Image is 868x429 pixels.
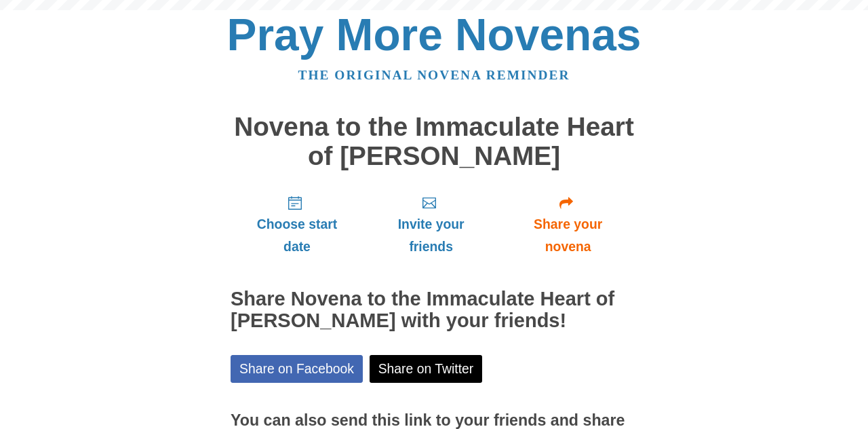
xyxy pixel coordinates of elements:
span: Choose start date [244,213,350,258]
a: Share on Facebook [231,355,363,383]
h2: Share Novena to the Immaculate Heart of [PERSON_NAME] with your friends! [231,288,637,332]
a: Share your novena [498,184,637,265]
h1: Novena to the Immaculate Heart of [PERSON_NAME] [231,113,637,170]
span: Invite your friends [377,213,485,258]
span: Share your novena [512,213,624,258]
a: Choose start date [231,184,363,265]
a: Pray More Novenas [227,10,642,60]
a: Invite your friends [363,184,498,265]
a: Share on Twitter [370,355,483,383]
a: The original novena reminder [298,68,570,82]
